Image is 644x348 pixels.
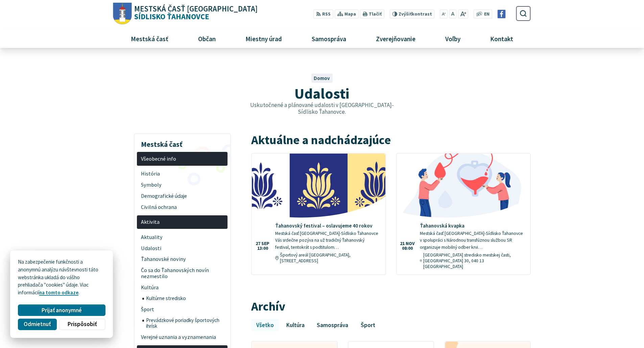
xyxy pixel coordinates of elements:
span: Tlačiť [369,11,382,17]
button: Zmenšiť veľkosť písma [440,9,448,19]
a: Civilná ochrana [137,202,228,213]
span: 08:00 [400,246,415,251]
span: Odmietnuť [24,321,51,328]
button: Tlačiť [360,9,384,19]
span: História [141,168,224,179]
p: Na zabezpečenie funkčnosti a anonymnú analýzu návštevnosti táto webstránka ukladá do vášho prehli... [18,258,105,297]
h2: Archív [251,300,530,313]
a: Udalosti [137,243,228,254]
a: Samospráva [300,29,359,48]
a: Ťahanovská kvapka Mestská časť [GEOGRAPHIC_DATA]-Sídlisko Ťahanovce v spolupráci s Národnou trans... [397,154,530,275]
span: Prijať anonymné [42,307,82,314]
span: Zverejňovanie [373,29,418,48]
button: Zväčšiť veľkosť písma [458,9,468,19]
p: Uskutočnené a plánované udalosti v [GEOGRAPHIC_DATA]-Sídlisko Ťahanovce. [245,102,399,115]
a: Kontakt [478,29,526,48]
a: Kultúra [137,282,228,293]
a: Prevádzkové poriadky športových ihrísk [142,315,228,331]
a: Miestny úrad [233,29,294,48]
a: Domov [314,75,330,81]
a: Aktivita [137,215,228,229]
a: Kultúrne stredisko [142,293,228,304]
a: RSS [313,9,333,19]
a: Demografické údaje [137,190,228,202]
a: Zverejňovanie [364,29,428,48]
button: Odmietnuť [18,319,56,330]
span: sep [261,241,269,246]
span: Mapa [344,11,356,18]
img: Prejsť na Facebook stránku [497,10,506,18]
span: Šport [141,304,224,315]
span: nov [406,241,415,246]
a: Ťahanovské noviny [137,254,228,265]
span: Mestská časť [128,29,171,48]
span: Kultúra [141,282,224,293]
h4: Ťahanovská kvapka [420,223,525,229]
span: kontrast [399,11,432,17]
span: EN [484,11,490,18]
span: Aktuality [141,232,224,243]
a: na tomto odkaze [39,289,78,296]
span: Udalosti [141,243,224,254]
span: Verejné uznania a vyznamenania [141,331,224,343]
a: Logo Sídlisko Ťahanovce, prejsť na domovskú stránku. [113,3,258,25]
span: Symboly [141,179,224,190]
a: Čo sa do Ťahanovských novín nezmestilo [137,265,228,282]
span: Občan [195,29,218,48]
a: Verejné uznania a vyznamenania [137,331,228,343]
span: Demografické údaje [141,190,224,202]
a: Všeobecné info [137,152,228,166]
span: Prevádzkové poriadky športových ihrísk [146,315,224,331]
h4: Ťahanovský festival – oslavujeme 40 rokov [275,223,380,229]
a: Občan [186,29,228,48]
a: Samospráva [312,319,353,330]
span: Čo sa do Ťahanovských novín nezmestilo [141,265,224,282]
span: Športový areál [GEOGRAPHIC_DATA], [STREET_ADDRESS] [280,252,380,264]
a: História [137,168,228,179]
span: Civilná ochrana [141,202,224,213]
a: Kultúra [281,319,309,330]
p: Mestská časť [GEOGRAPHIC_DATA]-Sídlisko Ťahanovce Vás srdečne pozýva na už tradičný Ťahanovský fe... [275,230,380,251]
span: Prispôsobiť [68,321,97,328]
span: Všeobecné info [141,153,224,164]
button: Nastaviť pôvodnú veľkosť písma [449,9,456,19]
button: Prijať anonymné [18,304,105,316]
a: Ťahanovský festival – oslavujeme 40 rokov Mestská časť [GEOGRAPHIC_DATA]-Sídlisko Ťahanovce Vás s... [252,154,385,269]
span: Aktivita [141,217,224,228]
span: Ťahanovské noviny [141,254,224,265]
span: Mestská časť [GEOGRAPHIC_DATA] [134,5,258,13]
a: EN [482,11,492,18]
span: 21 [400,241,405,246]
a: Symboly [137,179,228,190]
span: RSS [322,11,331,18]
button: Zvýšiťkontrast [389,9,434,19]
span: Voľby [443,29,463,48]
a: Mestská časť [118,29,181,48]
a: Šport [356,319,380,330]
span: 27 [256,241,260,246]
a: Mapa [335,9,359,19]
span: Zvýšiť [399,11,412,17]
span: Sídlisko Ťahanovce [132,5,258,21]
span: Miestny úrad [243,29,284,48]
a: Šport [137,304,228,315]
span: Udalosti [294,84,349,103]
h3: Mestská časť [137,135,228,150]
p: Mestská časť [GEOGRAPHIC_DATA]-Sídlisko Ťahanovce v spolupráci s Národnou transfúznou službou SR ... [420,230,525,251]
span: Kultúrne stredisko [146,293,224,304]
a: Voľby [433,29,473,48]
button: Prispôsobiť [59,319,105,330]
span: Samospráva [309,29,349,48]
span: Kontakt [488,29,516,48]
a: Všetko [251,319,279,330]
span: 13:00 [256,246,269,251]
a: Aktuality [137,232,228,243]
img: Prejsť na domovskú stránku [113,3,132,25]
span: [GEOGRAPHIC_DATA] stredisko mestskej časti, [GEOGRAPHIC_DATA] 30, 040 13 [GEOGRAPHIC_DATA] [423,252,525,269]
h2: Aktuálne a nadchádzajúce [251,133,530,147]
